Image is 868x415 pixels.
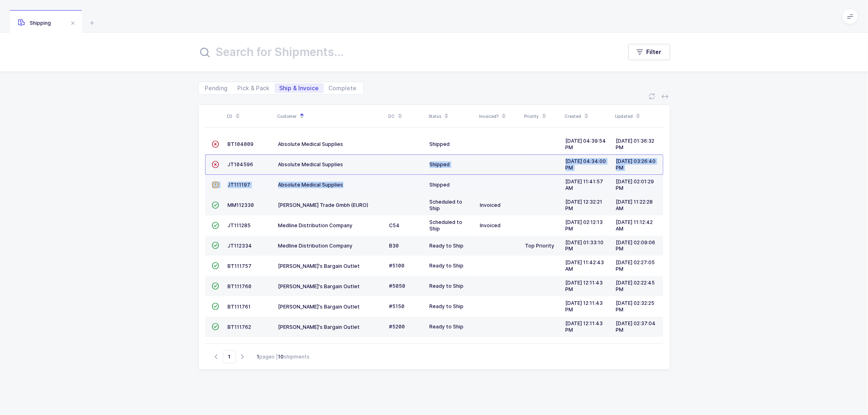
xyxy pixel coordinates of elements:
[223,350,236,363] span: Go to
[278,109,384,123] div: Customer
[257,354,260,360] b: 1
[389,222,400,228] span: C54
[228,304,251,310] span: BT111761
[566,320,603,333] span: [DATE] 12:11:43 PM
[278,304,360,310] span: [PERSON_NAME]'s Bargain Outlet
[566,259,604,272] span: [DATE] 11:42:43 AM
[278,263,360,269] span: [PERSON_NAME]'s Bargain Outlet
[212,263,219,269] span: 
[430,161,450,167] span: Shipped
[525,243,555,249] span: Top Priority
[616,158,656,171] span: [DATE] 03:26:40 PM
[430,263,464,269] span: Ready to Ship
[628,44,670,60] button: Filter
[479,109,520,123] div: Invoiced?
[566,300,603,313] span: [DATE] 12:11:43 PM
[228,182,251,188] span: JT111197
[389,283,406,289] span: #5050
[430,199,463,211] span: Scheduled to Ship
[212,141,219,147] span: 
[430,182,450,188] span: Shipped
[566,158,606,171] span: [DATE] 04:34:00 PM
[430,324,464,330] span: Ready to Ship
[238,85,270,91] span: Pick & Pack
[566,280,603,292] span: [DATE] 12:11:43 PM
[212,242,219,248] span: 
[615,109,661,123] div: Updated
[212,161,219,167] span: 
[565,109,610,123] div: Created
[18,20,51,26] span: Shipping
[278,324,360,330] span: [PERSON_NAME]'s Bargain Outlet
[228,222,251,228] span: JT111285
[278,161,343,167] span: Absolute Medical Supplies
[228,324,251,330] span: BT111762
[212,202,219,208] span: 
[430,283,464,289] span: Ready to Ship
[278,283,360,289] span: [PERSON_NAME]'s Bargain Outlet
[212,324,219,330] span: 
[566,199,603,211] span: [DATE] 12:32:21 PM
[228,263,252,269] span: BT111757
[278,243,353,249] span: Medline Distribution Company
[257,353,310,361] div: pages | shipments
[616,300,655,313] span: [DATE] 02:32:25 PM
[480,202,519,209] div: Invoiced
[430,141,450,147] span: Shipped
[616,219,653,232] span: [DATE] 11:12:42 AM
[278,354,284,360] b: 10
[212,303,219,309] span: 
[430,219,463,232] span: Scheduled to Ship
[389,324,405,330] span: #5200
[616,259,655,272] span: [DATE] 02:27:05 PM
[616,199,653,211] span: [DATE] 11:22:28 AM
[389,109,424,123] div: DC
[228,283,252,289] span: BT111760
[278,182,343,188] span: Absolute Medical Supplies
[278,141,343,147] span: Absolute Medical Supplies
[212,222,219,228] span: 
[566,219,603,232] span: [DATE] 02:12:13 PM
[329,85,357,91] span: Complete
[616,280,655,292] span: [DATE] 02:22:45 PM
[566,178,603,191] span: [DATE] 11:41:57 AM
[389,303,405,309] span: #5150
[389,263,405,269] span: #5100
[616,320,656,333] span: [DATE] 02:37:04 PM
[227,109,273,123] div: ID
[278,202,369,208] span: [PERSON_NAME] Trade Gmbh (EURO)
[205,85,228,91] span: Pending
[480,222,519,229] div: Invoiced
[616,239,656,252] span: [DATE] 02:09:06 PM
[228,141,254,147] span: BT104009
[280,85,319,91] span: Ship & Invoice
[430,243,464,249] span: Ready to Ship
[228,243,252,249] span: JT112334
[616,178,654,191] span: [DATE] 02:01:29 PM
[566,138,606,150] span: [DATE] 04:39:54 PM
[525,109,560,123] div: Priority
[389,243,399,249] span: B30
[212,283,219,289] span: 
[566,239,604,252] span: [DATE] 01:33:10 PM
[647,48,662,56] span: Filter
[198,42,612,62] input: Search for Shipments...
[228,161,254,167] span: JT104596
[616,138,655,150] span: [DATE] 01:36:32 PM
[212,182,219,188] span: 
[278,222,353,228] span: Medline Distribution Company
[228,202,254,208] span: MM112330
[430,303,464,309] span: Ready to Ship
[429,109,474,123] div: Status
